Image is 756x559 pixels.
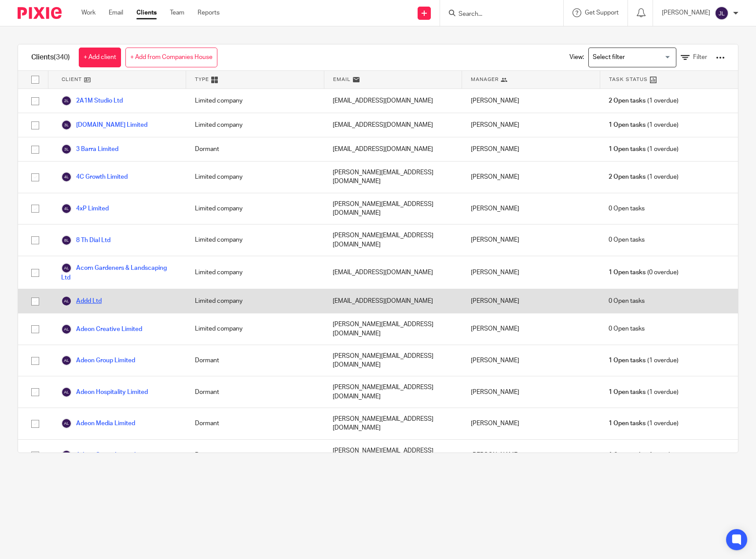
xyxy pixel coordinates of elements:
img: svg%3E [61,96,72,106]
img: svg%3E [61,418,72,429]
img: svg%3E [61,324,72,335]
img: svg%3E [61,263,72,273]
a: Acorn Gardeners & Landscaping Ltd [61,263,177,282]
div: [PERSON_NAME][EMAIL_ADDRESS][DOMAIN_NAME] [324,193,462,224]
span: 1 Open tasks [609,356,646,365]
a: Adeon Creative Limited [61,324,142,335]
a: Adeon Spirits Limited [61,450,136,460]
a: Clients [136,8,157,17]
div: [PERSON_NAME][EMAIL_ADDRESS][DOMAIN_NAME] [324,345,462,376]
div: View: [556,44,725,70]
div: Search for option [588,48,676,67]
span: (1 overdue) [609,451,678,460]
div: [PERSON_NAME][EMAIL_ADDRESS][DOMAIN_NAME] [324,376,462,408]
span: (1 overdue) [609,96,678,105]
img: Pixie [18,7,62,19]
img: svg%3E [61,387,72,397]
h1: Clients [31,53,70,62]
div: Dormant [186,408,324,439]
div: [EMAIL_ADDRESS][DOMAIN_NAME] [324,137,462,161]
span: 0 Open tasks [609,324,645,333]
div: [PERSON_NAME][EMAIL_ADDRESS][DOMAIN_NAME] [324,440,462,471]
span: (1 overdue) [609,121,678,129]
div: [PERSON_NAME] [462,256,600,289]
span: Get Support [585,10,619,16]
span: (1 overdue) [609,419,678,428]
div: Limited company [186,224,324,256]
span: 1 Open tasks [609,451,646,460]
a: 8 Th Dial Ltd [61,235,110,246]
a: Email [109,8,123,17]
span: (1 overdue) [609,388,678,397]
div: [PERSON_NAME] [462,224,600,256]
img: svg%3E [715,6,729,20]
img: svg%3E [61,235,72,246]
div: [EMAIL_ADDRESS][DOMAIN_NAME] [324,113,462,137]
a: Adeon Media Limited [61,418,135,429]
div: Dormant [186,376,324,408]
span: 1 Open tasks [609,388,646,397]
a: + Add client [79,48,121,67]
div: [EMAIL_ADDRESS][DOMAIN_NAME] [324,289,462,313]
div: [PERSON_NAME] [462,89,600,113]
div: [PERSON_NAME] [462,162,600,193]
a: Work [81,8,95,17]
div: [PERSON_NAME] [462,408,600,439]
input: Search [458,11,537,18]
span: 2 Open tasks [609,96,646,105]
div: [EMAIL_ADDRESS][DOMAIN_NAME] [324,89,462,113]
div: Limited company [186,89,324,113]
img: svg%3E [61,296,72,306]
span: 1 Open tasks [609,268,646,277]
span: (1 overdue) [609,145,678,154]
div: Limited company [186,193,324,224]
p: [PERSON_NAME] [662,8,710,17]
img: svg%3E [61,450,72,460]
img: svg%3E [61,120,72,130]
div: [PERSON_NAME] [462,440,600,471]
span: Task Status [609,76,648,83]
div: [PERSON_NAME][EMAIL_ADDRESS][DOMAIN_NAME] [324,408,462,439]
div: Limited company [186,313,324,345]
span: (340) [54,54,70,61]
div: [PERSON_NAME] [462,113,600,137]
a: 2A1M Studio Ltd [61,96,123,106]
a: [DOMAIN_NAME] Limited [61,120,147,130]
div: Dormant [186,137,324,161]
div: [PERSON_NAME][EMAIL_ADDRESS][DOMAIN_NAME] [324,313,462,345]
div: Dormant [186,345,324,376]
span: 2 Open tasks [609,173,646,181]
span: 0 Open tasks [609,204,645,213]
a: Addd Ltd [61,296,102,306]
span: 1 Open tasks [609,121,646,129]
a: Reports [198,8,220,17]
a: Team [170,8,184,17]
span: 0 Open tasks [609,297,645,305]
a: 3 Barra Limited [61,144,118,154]
span: Email [333,76,351,83]
span: 0 Open tasks [609,235,645,244]
span: 1 Open tasks [609,419,646,428]
img: svg%3E [61,172,72,182]
span: Filter [693,54,707,60]
span: (0 overdue) [609,268,678,277]
div: [PERSON_NAME][EMAIL_ADDRESS][DOMAIN_NAME] [324,224,462,256]
div: [PERSON_NAME] [462,345,600,376]
div: [PERSON_NAME] [462,376,600,408]
a: 4xP Limited [61,203,109,214]
span: Type [195,76,209,83]
a: 4C Growth Limited [61,172,128,182]
div: [PERSON_NAME] [462,137,600,161]
span: Client [62,76,82,83]
div: [PERSON_NAME] [462,289,600,313]
span: 1 Open tasks [609,145,646,154]
div: Limited company [186,289,324,313]
a: Adeon Group Limited [61,355,135,366]
a: + Add from Companies House [125,48,217,67]
img: svg%3E [61,203,72,214]
div: [EMAIL_ADDRESS][DOMAIN_NAME] [324,256,462,289]
img: svg%3E [61,355,72,366]
div: Limited company [186,162,324,193]
div: Limited company [186,113,324,137]
div: [PERSON_NAME][EMAIL_ADDRESS][DOMAIN_NAME] [324,162,462,193]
